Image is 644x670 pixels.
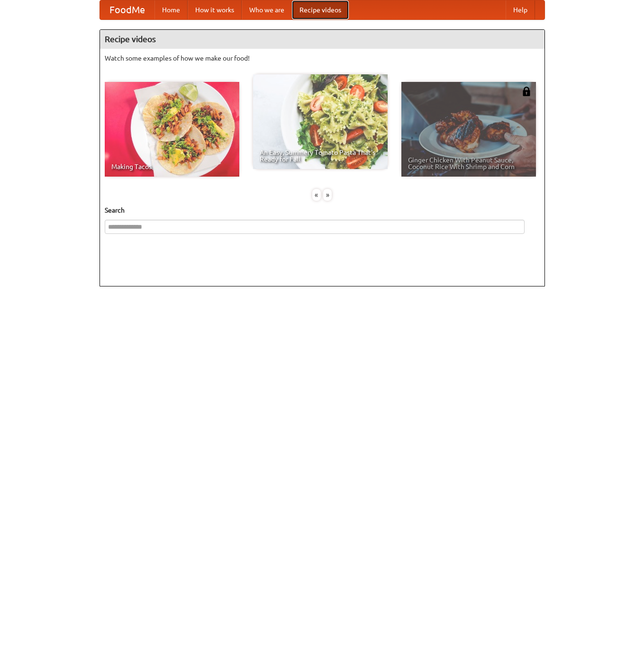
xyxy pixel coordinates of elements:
a: Making Tacos [105,82,239,177]
a: FoodMe [100,0,154,19]
div: » [323,189,332,201]
span: An Easy, Summery Tomato Pasta That's Ready for Fall [260,149,381,162]
a: Help [506,0,535,19]
a: An Easy, Summery Tomato Pasta That's Ready for Fall [253,74,388,169]
div: « [312,189,321,201]
span: Making Tacos [111,163,233,170]
a: How it works [188,0,242,19]
p: Watch some examples of how we make our food! [105,54,540,63]
h4: Recipe videos [100,30,544,49]
a: Who we are [242,0,292,19]
img: 483408.png [522,87,531,96]
a: Recipe videos [292,0,349,19]
h5: Search [105,205,540,215]
a: Home [154,0,188,19]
